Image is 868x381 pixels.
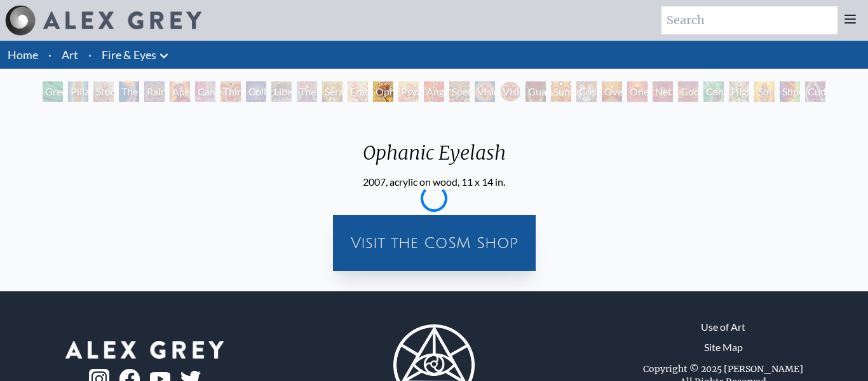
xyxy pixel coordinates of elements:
div: Liberation Through Seeing [271,81,292,102]
div: Cuddle [805,81,825,102]
div: Angel Skin [424,81,444,102]
div: Net of Being [653,81,673,102]
div: Sol Invictus [754,81,775,102]
div: Sunyata [551,81,571,102]
a: Art [62,46,78,64]
div: Vision Crystal [475,81,495,102]
li: · [83,41,97,69]
div: 2007, acrylic on wood, 11 x 14 in. [353,174,516,190]
div: Ophanic Eyelash [353,141,516,174]
input: Search [661,6,837,34]
div: The Torch [119,81,139,102]
a: Home [8,48,38,62]
div: Study for the Great Turn [93,81,114,102]
div: Copyright © 2025 [PERSON_NAME] [643,363,803,375]
div: Godself [678,81,698,102]
div: Seraphic Transport Docking on the Third Eye [322,81,342,102]
div: Cosmic Elf [576,81,597,102]
div: Pillar of Awareness [68,81,88,102]
div: Fractal Eyes [348,81,368,102]
div: One [627,81,648,102]
li: · [43,41,57,69]
div: Collective Vision [246,81,266,102]
div: Spectral Lotus [449,81,470,102]
div: Oversoul [602,81,622,102]
div: Aperture [170,81,190,102]
a: Use of Art [701,319,745,335]
div: Ophanic Eyelash [373,81,393,102]
div: Higher Vision [729,81,749,102]
div: The Seer [297,81,317,102]
a: Visit the CoSM Shop [341,223,528,263]
a: Fire & Eyes [102,46,156,64]
div: Psychomicrograph of a Fractal Paisley Cherub Feather Tip [398,81,419,102]
div: Green Hand [43,81,63,102]
div: Rainbow Eye Ripple [144,81,165,102]
div: Vision Crystal Tondo [500,81,520,102]
a: Site Map [704,340,743,355]
div: Third Eye Tears of Joy [220,81,241,102]
div: Cannafist [703,81,724,102]
div: Cannabis Sutra [195,81,215,102]
div: Guardian of Infinite Vision [526,81,546,102]
div: Shpongled [780,81,800,102]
